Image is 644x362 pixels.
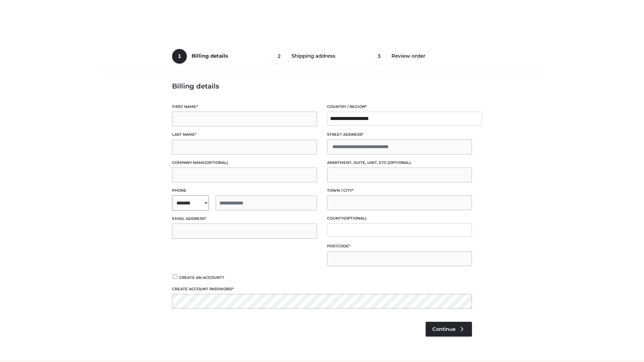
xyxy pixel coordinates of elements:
label: Last name [172,131,317,138]
label: Email address [172,216,317,222]
label: Postcode [327,243,472,249]
span: Create an account? [179,275,224,280]
span: 2 [272,49,287,64]
span: (optional) [388,160,411,165]
span: Billing details [192,53,228,59]
label: Create account password [172,286,472,292]
span: Continue [432,326,455,332]
label: County [327,215,472,222]
label: Apartment, suite, unit, etc. [327,160,472,166]
span: Shipping address [291,53,335,59]
span: Review order [391,53,425,59]
label: Company name [172,160,317,166]
span: 1 [172,49,187,64]
span: (optional) [343,216,367,221]
span: 3 [372,49,387,64]
label: Town / City [327,187,472,194]
input: Create an account? [172,275,178,279]
label: Phone [172,187,317,194]
label: Country / Region [327,104,472,110]
label: Street address [327,131,472,138]
span: (optional) [205,160,228,165]
label: First name [172,104,317,110]
a: Continue [426,322,472,337]
h3: Billing details [172,82,472,90]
